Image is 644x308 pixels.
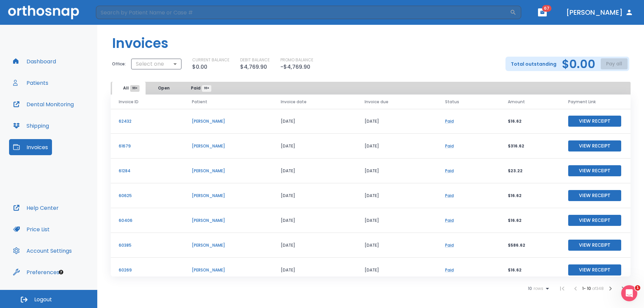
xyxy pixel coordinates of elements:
[568,217,621,223] a: View Receipt
[508,168,552,174] p: $23.22
[119,168,176,174] p: 61284
[273,134,357,159] td: [DATE]
[508,242,552,248] p: $586.62
[9,264,63,280] a: Preferences
[508,118,552,124] p: $16.62
[9,118,53,134] a: Shipping
[568,264,621,275] button: View Receipt
[112,82,217,95] div: tabs
[119,218,176,224] p: 60406
[119,118,176,124] p: 62432
[542,5,551,12] span: 67
[568,267,621,272] a: View Receipt
[9,221,54,237] button: Price List
[357,159,437,183] td: [DATE]
[192,118,265,124] p: [PERSON_NAME]
[119,267,176,273] p: 60269
[192,218,265,224] p: [PERSON_NAME]
[445,118,454,124] a: Paid
[357,208,437,233] td: [DATE]
[568,99,596,105] span: Payment Link
[192,267,265,273] p: [PERSON_NAME]
[357,109,437,134] td: [DATE]
[568,240,621,251] button: View Receipt
[568,192,621,198] a: View Receipt
[357,258,437,283] td: [DATE]
[281,99,307,105] span: Invoice date
[592,286,604,291] span: of 348
[445,168,454,174] a: Paid
[9,139,52,155] button: Invoices
[58,269,64,275] div: Tooltip anchor
[273,233,357,258] td: [DATE]
[273,159,357,183] td: [DATE]
[119,242,176,248] p: 60385
[9,75,52,91] button: Patients
[357,134,437,159] td: [DATE]
[8,5,79,19] img: Orthosnap
[123,85,135,91] span: All
[9,243,76,259] button: Account Settings
[130,85,140,92] span: 99+
[508,193,552,199] p: $16.62
[192,99,207,105] span: Patient
[202,85,211,92] span: 99+
[445,242,454,248] a: Paid
[568,242,621,248] a: View Receipt
[147,82,180,95] button: Open
[508,143,552,149] p: $316.62
[562,59,595,69] h2: $0.00
[445,218,454,223] a: Paid
[357,183,437,208] td: [DATE]
[568,118,621,124] a: View Receipt
[192,57,229,63] p: CURRENT BALANCE
[528,286,532,291] span: 10
[568,116,621,127] button: View Receipt
[191,85,207,91] span: Paid
[568,215,621,226] button: View Receipt
[621,285,637,301] iframe: Intercom live chat
[112,33,168,53] h1: Invoices
[131,57,181,71] div: Select one
[240,57,270,63] p: DEBIT BALANCE
[568,140,621,151] button: View Receipt
[511,60,556,68] p: Total outstanding
[192,63,207,71] p: $0.00
[119,143,176,149] p: 61679
[568,165,621,176] button: View Receipt
[365,99,388,105] span: Invoice due
[445,143,454,149] a: Paid
[240,63,267,71] p: $4,769.90
[568,143,621,148] a: View Receipt
[582,286,592,291] span: 1 - 10
[568,190,621,201] button: View Receipt
[508,99,525,105] span: Amount
[192,242,265,248] p: [PERSON_NAME]
[273,183,357,208] td: [DATE]
[112,61,126,67] p: Office:
[508,267,552,273] p: $16.62
[445,267,454,273] a: Paid
[273,208,357,233] td: [DATE]
[119,99,139,105] span: Invoice ID
[563,6,636,18] button: [PERSON_NAME]
[34,296,52,303] span: Logout
[357,233,437,258] td: [DATE]
[445,99,459,105] span: Status
[9,53,60,69] button: Dashboard
[192,168,265,174] p: [PERSON_NAME]
[445,193,454,198] a: Paid
[192,193,265,199] p: [PERSON_NAME]
[568,168,621,173] a: View Receipt
[273,258,357,283] td: [DATE]
[532,286,543,291] span: rows
[9,200,63,216] button: Help Center
[280,57,313,63] p: PROMO BALANCE
[635,285,640,291] span: 1
[192,143,265,149] p: [PERSON_NAME]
